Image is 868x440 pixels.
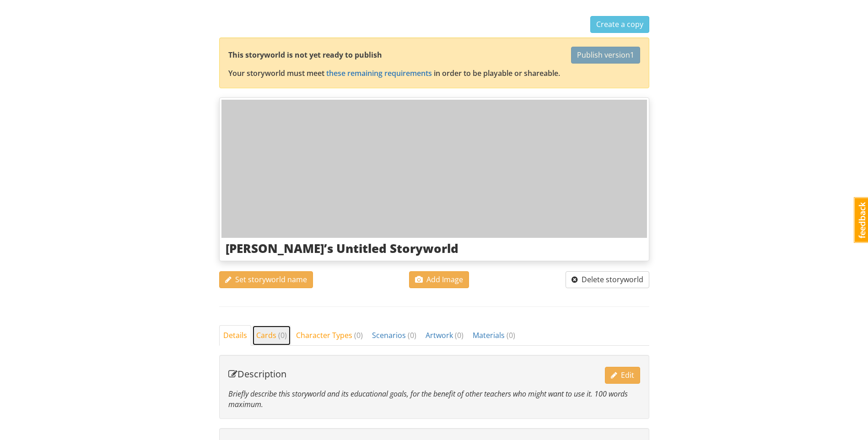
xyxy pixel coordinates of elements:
[228,50,382,60] strong: This storyworld is not yet ready to publish
[577,50,634,60] span: Publish version 1
[354,330,363,340] span: ( 0 )
[408,330,416,340] span: ( 0 )
[571,47,640,64] button: Publish version1
[507,330,515,340] span: ( 0 )
[225,274,307,284] span: Set storyworld name
[590,16,649,33] button: Create a copy
[372,330,416,340] span: Scenarios
[228,369,286,379] h4: Description
[605,367,640,384] button: Edit
[228,389,628,409] em: Briefly describe this storyworld and its educational goals, for the benefit of other teachers who...
[415,274,463,284] span: Add Image
[223,330,247,340] span: Details
[278,330,287,340] span: ( 0 )
[571,274,643,284] span: Delete storyworld
[256,330,287,340] span: Cards
[219,271,313,288] button: Set storyworld name
[426,330,464,340] span: Artwork
[596,19,643,29] span: Create a copy
[566,271,649,288] button: Delete storyworld
[228,68,640,79] div: Your storyworld must meet in order to be playable or shareable.
[455,330,464,340] span: ( 0 )
[326,68,432,78] a: these remaining requirements
[473,330,515,340] span: Materials
[296,330,363,340] span: Character Types
[409,271,469,288] button: Add Image
[226,242,643,255] h3: [PERSON_NAME]’s Untitled Storyworld
[611,370,634,380] span: Edit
